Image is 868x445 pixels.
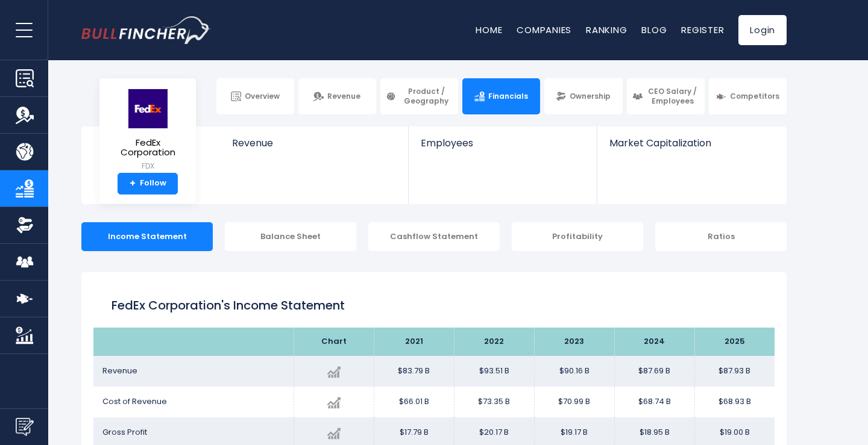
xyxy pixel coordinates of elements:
[374,356,454,387] td: $83.79 B
[220,126,409,169] a: Revenue
[454,387,534,417] td: $73.35 B
[327,92,360,101] span: Revenue
[646,87,699,105] span: CEO Salary / Employees
[225,222,356,251] div: Balance Sheet
[81,222,213,251] div: Income Statement
[597,126,785,169] a: Market Capitalization
[681,23,724,36] a: Register
[102,365,137,376] span: Revenue
[544,78,622,114] a: Ownership
[298,78,376,114] a: Revenue
[694,356,775,387] td: $87.93 B
[374,387,454,417] td: $66.01 B
[476,23,502,36] a: Home
[421,137,584,149] span: Employees
[118,173,178,194] a: +Follow
[462,78,540,114] a: Financials
[570,92,611,101] span: Ownership
[374,328,454,356] th: 2021
[488,92,528,101] span: Financials
[454,328,534,356] th: 2022
[534,356,614,387] td: $90.16 B
[738,15,787,45] a: Login
[130,178,136,189] strong: +
[534,387,614,417] td: $70.99 B
[627,78,705,114] a: CEO Salary / Employees
[102,396,167,407] span: Cost of Revenue
[109,161,186,172] small: FDX
[655,222,787,251] div: Ratios
[614,387,694,417] td: $68.74 B
[534,328,614,356] th: 2023
[609,137,773,149] span: Market Capitalization
[709,78,787,114] a: Competitors
[368,222,500,251] div: Cashflow Statement
[109,138,186,158] span: FedEx Corporation
[112,296,756,314] h1: FedEx Corporation's Income Statement
[409,126,596,169] a: Employees
[641,23,667,36] a: Blog
[102,426,147,438] span: Gross Profit
[694,328,775,356] th: 2025
[380,78,458,114] a: Product / Geography
[245,92,280,101] span: Overview
[81,16,211,44] a: Go to homepage
[614,356,694,387] td: $87.69 B
[400,87,453,105] span: Product / Geography
[294,328,374,356] th: Chart
[694,387,775,417] td: $68.93 B
[586,23,627,36] a: Ranking
[614,328,694,356] th: 2024
[216,78,294,114] a: Overview
[512,222,643,251] div: Profitability
[517,23,571,36] a: Companies
[454,356,534,387] td: $93.51 B
[16,216,34,234] img: Ownership
[81,16,211,44] img: bullfincher logo
[232,137,397,149] span: Revenue
[108,88,187,173] a: FedEx Corporation FDX
[730,92,779,101] span: Competitors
